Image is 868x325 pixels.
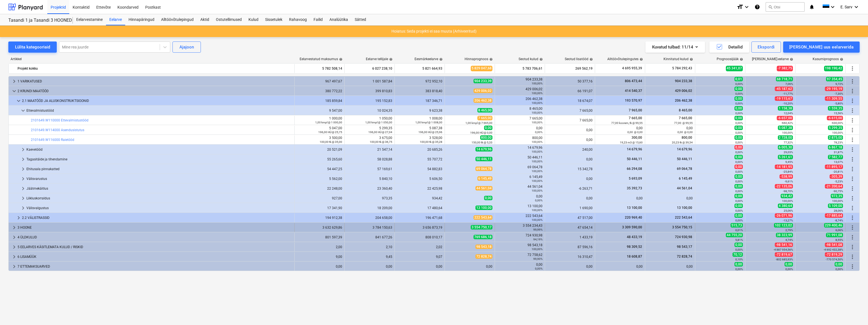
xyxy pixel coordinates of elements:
[11,234,18,241] span: keyboard_arrow_right
[26,155,292,164] div: Tagasitäide ja tihendamine
[465,121,492,124] small: 1,00 kmpl @ 7 665,00
[497,116,542,124] div: 7 665,00
[734,165,743,169] span: 0,00
[839,58,843,61] span: help
[338,58,342,61] span: help
[674,89,693,93] span: 429 006,02
[366,57,393,61] div: Eelarve tellijale
[245,14,262,25] div: Kulud
[734,87,743,91] span: 0,00
[783,92,793,95] small: -11,77%
[397,89,442,93] div: 383 818,40
[18,64,292,73] div: Projekt kokku
[849,185,856,192] span: Rohkem tegevusi
[622,66,643,71] span: 4 695 955,39
[849,156,856,163] span: Rohkem tegevusi
[11,78,18,85] span: keyboard_arrow_right
[397,126,442,134] div: 5 087,38
[297,136,342,144] div: 3 500,00
[849,78,856,85] span: Rohkem tegevusi
[547,138,593,142] div: 0,00
[752,57,793,61] div: [PERSON_NAME]-eelarve
[734,116,743,120] span: 0,00
[297,109,342,113] div: 9 547,00
[834,112,843,115] small: 15,56%
[775,96,793,101] span: -19 115,67
[783,102,793,105] small: -10,20%
[849,65,856,72] span: Rohkem tegevusi
[125,14,158,25] div: Hinnapäringud
[347,109,392,113] div: 10 024,35
[197,14,213,25] div: Aktid
[758,43,775,51] div: Ekspordi
[785,160,793,163] small: 9,45%
[475,157,492,161] span: 50 446,11
[777,66,793,71] span: -7 382,75
[664,57,693,61] div: Kinnitatud kulud
[415,121,442,124] small: 1,00 kmpl @ 1 008,00
[824,66,843,71] span: 198 190,42
[20,107,26,114] span: keyboard_arrow_down
[840,298,868,325] iframe: Chat Widget
[22,96,292,105] div: 2.1 MAATÖÖD JA ALUSKONSTRUKTSIOONID
[347,64,392,73] div: 6 027 238,10
[15,43,50,51] div: Lülita kategooriaid
[626,147,643,151] span: 14 679,96
[480,135,492,140] span: 800,00
[484,126,492,130] span: 0,00
[768,5,773,9] span: search
[347,148,392,151] div: 21 547,14
[778,126,793,130] span: 5 087,38
[20,156,26,163] span: keyboard_arrow_right
[320,140,342,143] small: 100,00 tk @ 35,00
[849,244,856,250] span: Rohkem tegevusi
[20,205,26,211] span: keyboard_arrow_right
[832,131,843,134] small: 100,00%
[853,4,860,10] i: keyboard_arrow_down
[310,14,326,25] a: Failid
[477,108,492,113] span: 8 465,00
[778,135,793,140] span: 2 728,00
[497,155,542,163] div: 50 446,11
[624,79,643,83] span: 806 473,44
[397,79,442,83] div: 972 952,10
[626,167,643,171] span: 66 294,08
[213,14,245,25] a: Ostutellimused
[532,101,542,104] small: 100,00%
[347,167,392,171] div: 57 169,61
[831,121,843,124] small: -630,00%
[734,155,743,159] span: 0,00
[751,41,781,53] button: Ekspordi
[73,14,106,25] a: Eelarvestamine
[26,106,292,115] div: Ettevalmistustööd
[778,155,793,159] span: 5 261,61
[347,157,392,161] div: 58 028,88
[20,166,26,172] span: keyboard_arrow_right
[297,167,342,171] div: 54 447,25
[735,112,743,115] small: 0,00%
[849,136,856,143] span: Rohkem tegevusi
[106,14,125,25] a: Eelarve
[849,146,856,153] span: Rohkem tegevusi
[735,131,743,134] small: 0,00%
[475,147,492,151] span: 14 679,96
[326,14,351,25] a: Analüütika
[347,116,392,124] div: 1 050,00
[678,116,693,120] span: 7 665,00
[475,167,492,171] span: 69 064,78
[826,77,843,81] span: 97 354,45
[297,79,342,83] div: 967 497,67
[397,109,442,113] div: 9 623,38
[709,41,749,53] button: Detailid
[8,57,295,61] div: Artikkel
[588,58,593,61] span: help
[735,141,743,144] small: 0,00%
[11,263,18,270] span: keyboard_arrow_right
[784,141,793,144] small: 77,32%
[8,18,66,23] div: Tasandi 1 ja Tasandi 3 HOONED ja ÜLDKULUD //MAATÖÖD ja VARJUALUNE (2101623//2101649)
[31,138,74,142] a: 2101649.W116000 Raietööd
[297,99,342,103] div: 185 859,84
[735,121,743,124] small: 0,00%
